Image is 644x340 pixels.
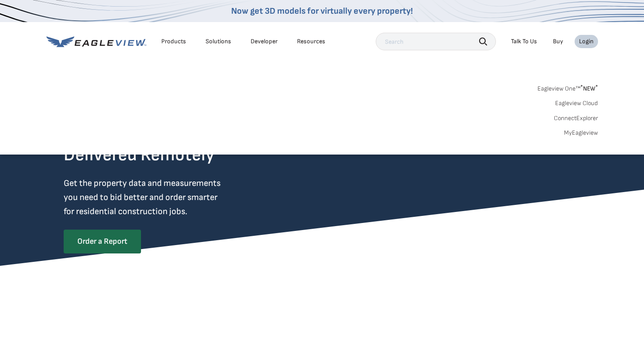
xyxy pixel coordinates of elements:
p: Get the property data and measurements you need to bid better and order smarter for residential c... [64,176,257,219]
a: MyEagleview [564,129,598,137]
a: ConnectExplorer [554,114,598,122]
div: Resources [297,38,325,45]
div: Login [579,38,594,45]
a: Eagleview One™*NEW* [537,82,598,92]
a: Buy [553,38,563,45]
a: Eagleview Cloud [555,99,598,107]
input: Search [376,33,496,50]
a: Developer [251,38,278,45]
div: Products [161,38,186,45]
span: NEW [580,85,598,92]
div: Talk To Us [511,38,537,45]
a: Order a Report [64,230,141,253]
a: Now get 3D models for virtually every property! [231,6,413,16]
div: Solutions [206,38,231,45]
